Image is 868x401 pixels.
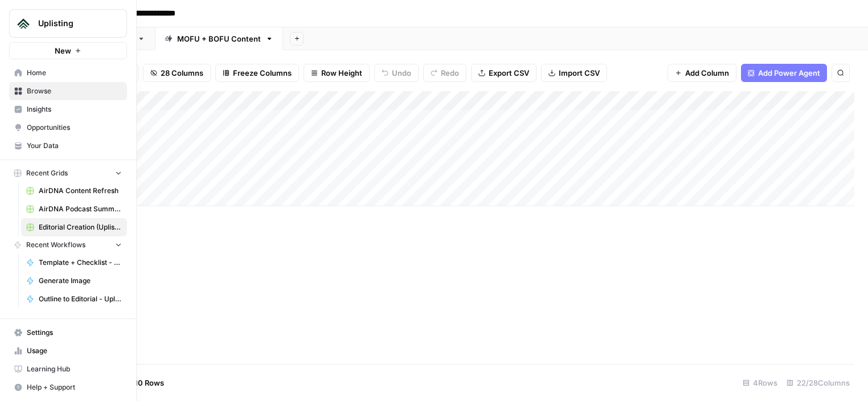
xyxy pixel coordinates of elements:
button: 28 Columns [143,64,211,82]
span: Editorial Creation (Uplisting) [39,222,122,232]
span: Home [27,68,122,78]
button: Undo [374,64,419,82]
a: Settings [9,324,127,342]
button: Import CSV [541,64,607,82]
span: New [55,45,71,56]
span: Redo [441,67,459,79]
button: Export CSV [471,64,537,82]
div: 22/28 Columns [782,374,854,392]
span: Your Data [27,141,122,151]
span: Export CSV [489,67,529,79]
span: Import CSV [559,67,600,79]
span: Template + Checklist - Keyword to Outline [39,257,122,268]
span: Usage [27,346,122,356]
div: MOFU + BOFU Content [177,33,261,44]
a: Insights [9,100,127,118]
span: Opportunities [27,122,122,133]
a: AirDNA Podcast Summary Grid [21,200,127,218]
button: Workspace: Uplisting [9,9,127,38]
a: Your Data [9,137,127,155]
button: New [9,42,127,59]
span: Outline to Editorial - Uplisting [39,294,122,304]
span: 28 Columns [161,67,203,79]
a: Browse [9,82,127,100]
span: Learning Hub [27,364,122,374]
span: AirDNA Podcast Summary Grid [39,204,122,214]
span: AirDNA Content Refresh [39,186,122,196]
span: Insights [27,104,122,114]
a: Template + Checklist - Keyword to Outline [21,253,127,272]
a: Editorial Creation (Uplisting) [21,218,127,236]
span: Add Power Agent [758,67,820,79]
button: Recent Workflows [9,236,127,253]
span: Settings [27,328,122,338]
span: Uplisting [38,18,107,29]
span: Add 10 Rows [118,377,164,388]
a: Outline to Editorial - Uplisting [21,290,127,308]
span: Recent Workflows [26,240,85,250]
a: Generate Image [21,272,127,290]
button: Recent Grids [9,165,127,182]
span: Freeze Columns [233,67,292,79]
button: Row Height [304,64,370,82]
span: Recent Grids [26,168,68,178]
button: Add Column [668,64,736,82]
button: Redo [423,64,466,82]
span: Browse [27,86,122,96]
span: Add Column [685,67,729,79]
span: Generate Image [39,276,122,286]
a: Usage [9,342,127,360]
button: Help + Support [9,378,127,396]
img: Uplisting Logo [13,13,34,34]
a: Opportunities [9,118,127,137]
span: Help + Support [27,382,122,392]
span: Row Height [321,67,362,79]
div: 4 Rows [738,374,782,392]
a: AirDNA Content Refresh [21,182,127,200]
span: Undo [392,67,411,79]
a: Learning Hub [9,360,127,378]
a: MOFU + BOFU Content [155,27,283,50]
button: Add Power Agent [741,64,827,82]
button: Freeze Columns [215,64,299,82]
a: Home [9,64,127,82]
